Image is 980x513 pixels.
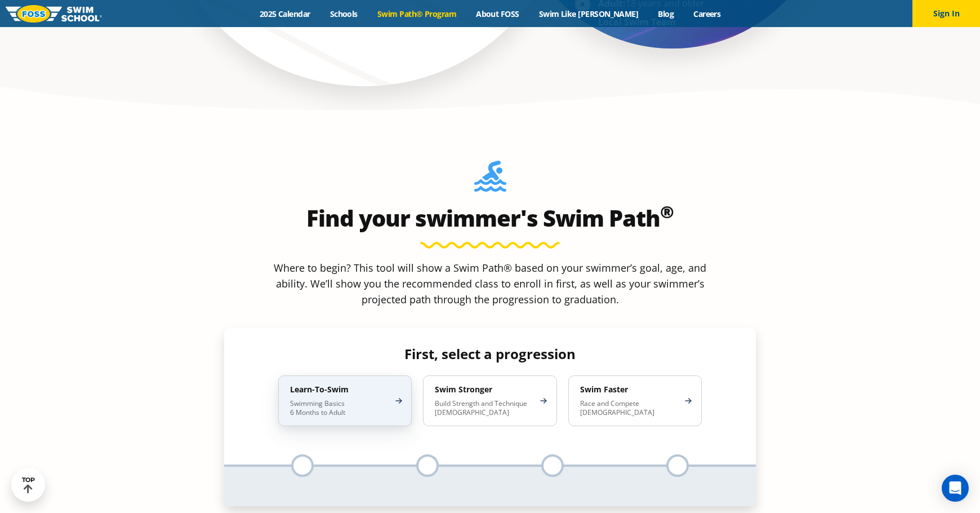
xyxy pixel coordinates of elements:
[224,205,756,232] h2: Find your swimmer's Swim Path
[290,399,389,417] p: Swimming Basics 6 Months to Adult
[367,8,466,19] a: Swim Path® Program
[290,384,389,395] h4: Learn-To-Swim
[529,8,648,19] a: Swim Like [PERSON_NAME]
[435,384,533,395] h4: Swim Stronger
[660,200,674,223] sup: ®
[580,384,679,395] h4: Swim Faster
[250,8,320,19] a: 2025 Calendar
[435,399,533,417] p: Build Strength and Technique [DEMOGRAPHIC_DATA]
[22,476,35,494] div: TOP
[269,260,711,307] p: Where to begin? This tool will show a Swim Path® based on your swimmer’s goal, age, and ability. ...
[474,161,506,199] img: Foss-Location-Swimming-Pool-Person.svg
[580,399,679,417] p: Race and Compete [DEMOGRAPHIC_DATA]
[466,8,529,19] a: About FOSS
[320,8,367,19] a: Schools
[684,8,730,19] a: Careers
[269,346,710,362] h4: First, select a progression
[942,475,969,502] div: Open Intercom Messenger
[648,8,684,19] a: Blog
[6,5,102,23] img: FOSS Swim School Logo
